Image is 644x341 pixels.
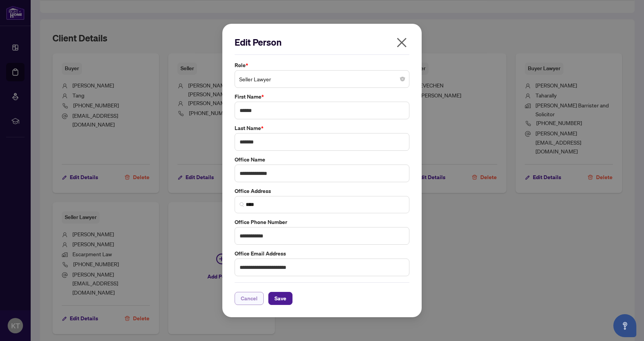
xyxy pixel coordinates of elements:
label: Office Address [235,187,409,195]
label: Role [235,61,409,69]
span: Seller Lawyer [239,72,405,86]
label: Last Name [235,124,409,132]
label: Office Phone Number [235,218,409,226]
button: Save [268,292,292,305]
label: Office Email Address [235,249,409,258]
label: First Name [235,92,409,101]
button: Cancel [235,292,264,305]
span: Cancel [241,292,258,305]
h2: Edit Person [235,36,409,48]
button: Open asap [613,314,636,337]
img: search_icon [240,202,244,207]
span: Save [274,292,286,305]
label: Office Name [235,155,409,164]
span: close-circle [400,77,405,81]
span: close [396,36,408,49]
